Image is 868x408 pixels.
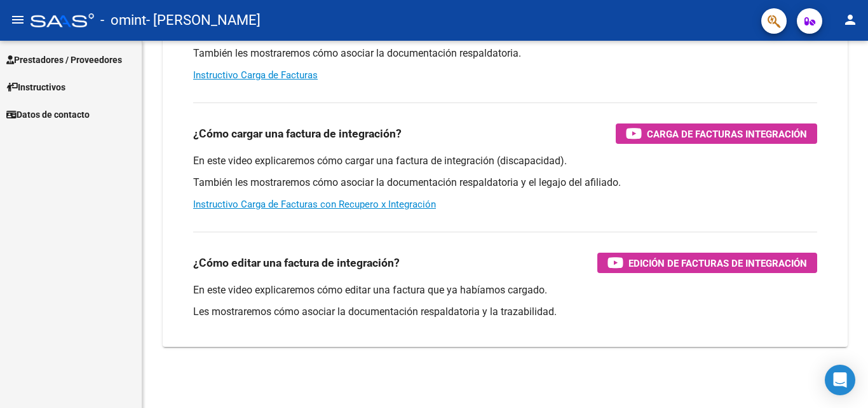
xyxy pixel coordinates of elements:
span: Datos de contacto [6,108,90,122]
p: También les mostraremos cómo asociar la documentación respaldatoria y el legajo del afiliado. [193,176,817,190]
p: En este video explicaremos cómo editar una factura que ya habíamos cargado. [193,283,817,297]
div: Open Intercom Messenger [825,365,855,395]
span: Edición de Facturas de integración [628,255,807,271]
p: En este video explicaremos cómo cargar una factura de integración (discapacidad). [193,154,817,168]
p: También les mostraremos cómo asociar la documentación respaldatoria. [193,46,817,60]
h3: ¿Cómo cargar una factura de integración? [193,125,402,143]
span: - omint [100,6,146,34]
span: - [PERSON_NAME] [146,6,261,34]
mat-icon: person [843,12,858,27]
mat-icon: menu [10,12,25,27]
span: Prestadores / Proveedores [6,53,122,67]
a: Instructivo Carga de Facturas con Recupero x Integración [193,199,436,210]
h3: ¿Cómo editar una factura de integración? [193,254,400,272]
a: Instructivo Carga de Facturas [193,69,318,81]
button: Edición de Facturas de integración [597,253,817,273]
button: Carga de Facturas Integración [616,123,817,144]
span: Carga de Facturas Integración [647,126,807,142]
p: Les mostraremos cómo asociar la documentación respaldatoria y la trazabilidad. [193,305,817,319]
span: Instructivos [6,80,65,94]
